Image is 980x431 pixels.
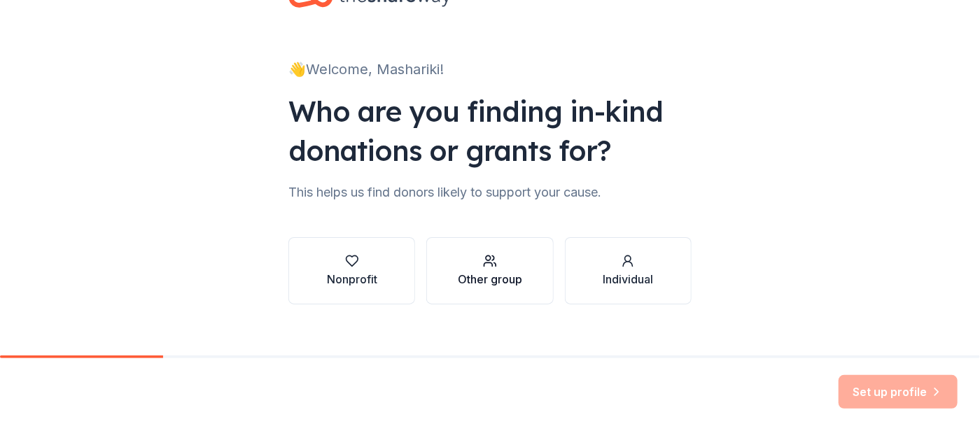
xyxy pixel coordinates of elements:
div: Individual [603,271,653,288]
button: Individual [565,237,692,304]
div: Who are you finding in-kind donations or grants for? [288,92,692,170]
button: Other group [426,237,553,304]
div: This helps us find donors likely to support your cause. [288,181,692,204]
button: Nonprofit [288,237,415,304]
div: Nonprofit [327,271,377,288]
div: 👋 Welcome, Mashariki! [288,58,692,80]
div: Other group [458,271,522,288]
